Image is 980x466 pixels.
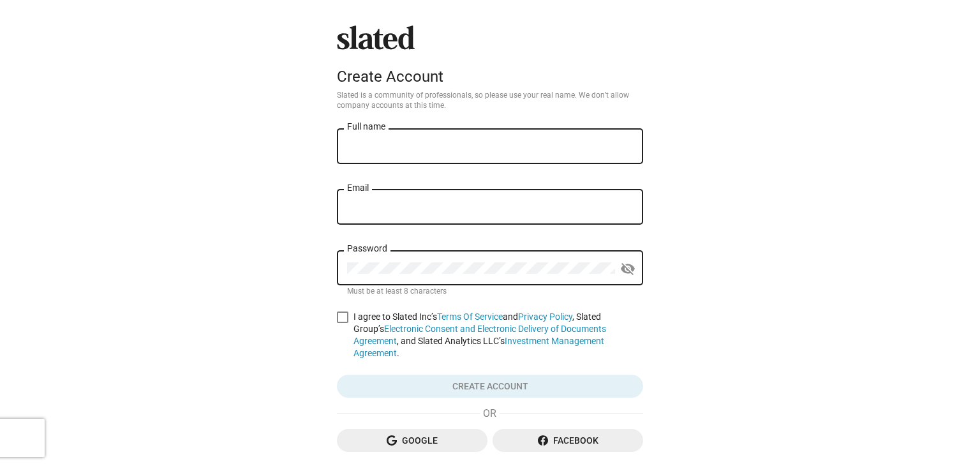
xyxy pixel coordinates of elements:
[347,287,447,297] mat-hint: Must be at least 8 characters
[337,429,487,452] button: Google
[353,311,643,359] span: I agree to Slated Inc’s and , Slated Group’s , and Slated Analytics LLC’s .
[337,68,643,86] div: Create Account
[503,429,633,452] span: Facebook
[615,256,641,282] button: Show password
[518,312,572,322] a: Privacy Policy
[437,312,503,322] a: Terms Of Service
[337,26,643,91] sl-branding: Create Account
[347,429,477,452] span: Google
[620,259,635,279] mat-icon: visibility_off
[337,91,643,111] p: Slated is a community of professionals, so please use your real name. We don’t allow company acco...
[353,324,606,346] a: Electronic Consent and Electronic Delivery of Documents Agreement
[493,429,643,452] button: Facebook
